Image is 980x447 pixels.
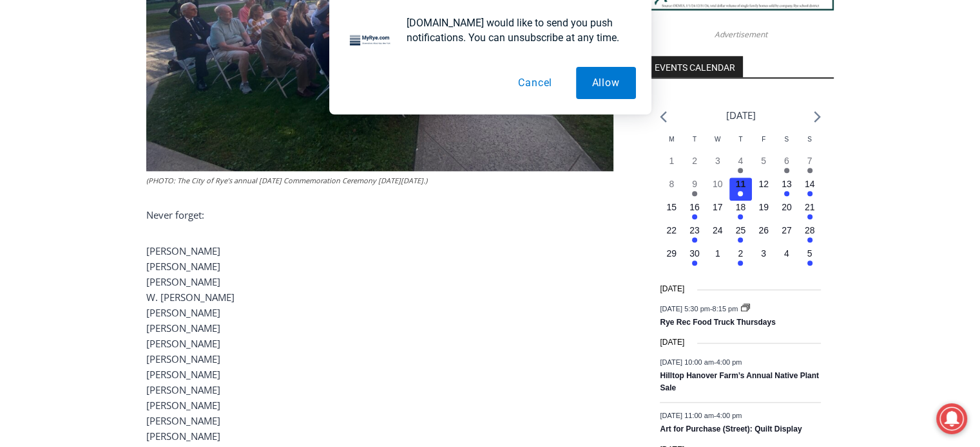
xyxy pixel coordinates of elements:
[10,129,165,159] h4: [PERSON_NAME] Read Sanctuary Fall Fest: [DATE]
[706,134,729,154] div: Wednesday
[712,304,738,312] span: 8:15 pm
[666,248,677,259] time: 29
[805,225,815,235] time: 28
[666,225,677,235] time: 22
[144,109,147,122] div: /
[683,201,706,224] button: 16 Has events
[716,412,742,419] span: 4:00 pm
[798,224,821,247] button: 28 Has events
[784,248,789,259] time: 4
[784,191,789,196] em: Has events
[396,15,636,45] div: [DOMAIN_NAME] would like to send you push notifications. You can unsubscribe at any time.
[807,156,812,166] time: 7
[775,154,798,178] button: 6 Has events
[660,358,742,365] time: -
[660,412,714,419] span: [DATE] 11:00 am
[775,201,798,224] button: 20
[706,201,729,224] button: 17
[660,224,683,247] button: 22
[692,156,697,166] time: 2
[660,154,683,178] button: 1
[683,178,706,201] button: 9 Has events
[132,80,183,154] div: "clearly one of the favorites in the [GEOGRAPHIC_DATA] neighborhood"
[775,224,798,247] button: 27
[660,336,684,349] time: [DATE]
[729,247,753,270] button: 2 Has events
[782,202,792,212] time: 20
[135,38,180,105] div: Face Painting
[805,179,815,189] time: 14
[762,136,765,143] span: F
[706,154,729,178] button: 3
[758,179,769,189] time: 12
[738,260,743,266] em: Has events
[660,371,819,394] a: Hilltop Hanover Farm’s Annual Native Plant Sale
[775,134,798,154] div: Saturday
[692,179,697,189] time: 9
[337,128,597,157] span: Intern @ [DOMAIN_NAME]
[310,125,624,160] a: Intern @ [DOMAIN_NAME]
[692,237,697,242] em: Has events
[798,134,821,154] div: Sunday
[775,178,798,201] button: 13 Has events
[807,237,812,242] em: Has events
[715,136,720,143] span: W
[805,202,815,212] time: 21
[1,129,130,160] a: Open Tues. - Sun. [PHONE_NUMBER]
[814,111,821,123] a: Next month
[689,248,700,259] time: 30
[798,247,821,270] button: 5 Has events
[729,178,753,201] button: 11 Has events
[4,132,126,181] span: Open Tues. - Sun. [PHONE_NUMBER]
[738,248,743,259] time: 2
[761,156,766,166] time: 5
[669,156,674,166] time: 1
[660,304,740,312] time: -
[706,224,729,247] button: 24
[715,248,720,259] time: 1
[325,1,609,125] div: "The first chef I interviewed talked about coming to [GEOGRAPHIC_DATA] from [GEOGRAPHIC_DATA] in ...
[729,154,753,178] button: 4 Has events
[738,156,743,166] time: 4
[782,179,792,189] time: 13
[1,128,186,160] a: [PERSON_NAME] Read Sanctuary Fall Fest: [DATE]
[706,247,729,270] button: 1
[752,134,775,154] div: Friday
[729,134,753,154] div: Thursday
[775,247,798,270] button: 4
[660,318,775,328] a: Rye Rec Food Truck Thursdays
[782,225,792,235] time: 27
[660,201,683,224] button: 15
[713,202,723,212] time: 17
[146,175,613,187] figcaption: (PHOTO: The City of Rye’s annual [DATE] Commemoration Ceremony [DATE][DATE].)
[729,201,753,224] button: 18 Has events
[683,154,706,178] button: 2
[683,247,706,270] button: 30 Has events
[752,201,775,224] button: 19
[576,67,636,99] button: Allow
[692,214,697,219] em: Has events
[660,283,684,295] time: [DATE]
[752,224,775,247] button: 26
[752,247,775,270] button: 3
[784,136,789,143] span: S
[660,424,802,435] a: Art for Purchase (Street): Quilt Display
[715,156,720,166] time: 3
[345,15,396,67] img: notification icon
[689,202,700,212] time: 16
[716,358,742,365] span: 4:00 pm
[736,179,746,189] time: 11
[736,225,746,235] time: 25
[713,179,723,189] time: 10
[660,358,714,365] span: [DATE] 10:00 am
[798,154,821,178] button: 7 Has events
[660,412,742,419] time: -
[807,136,812,143] span: S
[135,109,140,122] div: 3
[736,202,746,212] time: 18
[784,156,789,166] time: 6
[660,247,683,270] button: 29
[761,248,766,259] time: 3
[146,207,613,223] p: Never forget:
[807,260,812,266] em: Has events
